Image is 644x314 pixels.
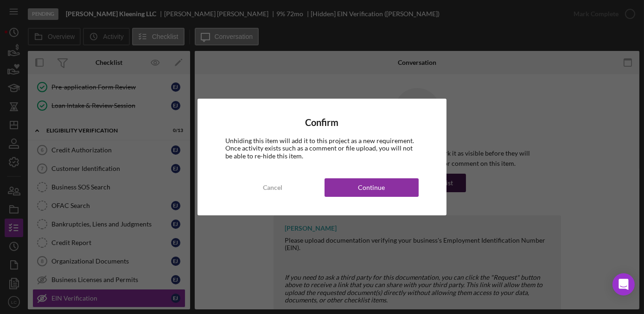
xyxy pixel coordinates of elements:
[225,117,419,128] h4: Confirm
[358,178,385,197] div: Continue
[325,178,419,197] button: Continue
[263,178,282,197] div: Cancel
[612,273,635,295] div: Open Intercom Messenger
[225,137,419,159] div: Unhiding this item will add it to this project as a new requirement. Once activity exists such as...
[225,178,319,197] button: Cancel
